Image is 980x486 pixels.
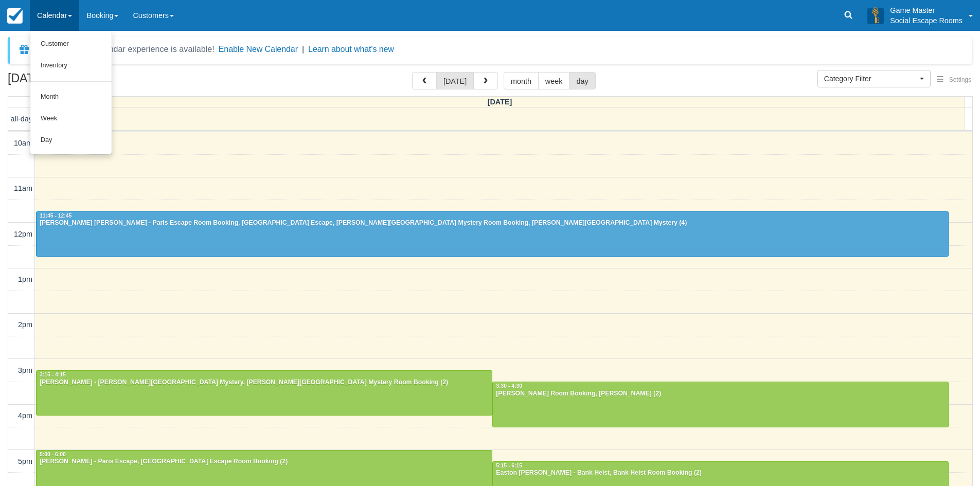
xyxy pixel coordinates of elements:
[11,115,32,123] span: all-day
[30,33,112,55] a: Customer
[14,184,32,192] span: 11am
[8,72,138,91] h2: [DATE]
[890,15,963,26] p: Social Escape Rooms
[14,230,32,238] span: 12pm
[40,372,66,377] span: 3:15 - 4:15
[39,219,946,227] div: [PERSON_NAME] [PERSON_NAME] - Paris Escape Room Booking, [GEOGRAPHIC_DATA] Escape, [PERSON_NAME][...
[890,5,963,15] p: Game Master
[18,457,32,465] span: 5pm
[14,139,32,147] span: 10am
[495,469,946,477] div: Easton [PERSON_NAME] - Bank Heist, Bank Heist Room Booking (2)
[302,45,304,53] span: |
[18,320,32,329] span: 2pm
[30,130,112,151] a: Day
[36,211,949,257] a: 11:45 - 12:45[PERSON_NAME] [PERSON_NAME] - Paris Escape Room Booking, [GEOGRAPHIC_DATA] Escape, [...
[824,74,917,84] span: Category Filter
[496,383,522,389] span: 3:30 - 4:30
[39,379,489,387] div: [PERSON_NAME] - [PERSON_NAME][GEOGRAPHIC_DATA] Mystery, [PERSON_NAME][GEOGRAPHIC_DATA] Mystery Ro...
[30,108,112,130] a: Week
[18,275,32,283] span: 1pm
[538,72,570,89] button: week
[30,55,112,77] a: Inventory
[496,463,522,469] span: 5:15 - 6:15
[949,76,971,83] span: Settings
[40,452,66,457] span: 5:00 - 6:00
[219,44,298,55] button: Enable New Calendar
[7,8,23,24] img: checkfront-main-nav-mini-logo.png
[492,382,949,427] a: 3:30 - 4:30[PERSON_NAME] Room Booking, [PERSON_NAME] (2)
[488,98,512,106] span: [DATE]
[40,213,72,219] span: 11:45 - 12:45
[18,366,32,374] span: 3pm
[18,411,32,420] span: 4pm
[504,72,539,89] button: month
[39,458,489,466] div: [PERSON_NAME] - Paris Escape, [GEOGRAPHIC_DATA] Escape Room Booking (2)
[308,45,394,53] a: Learn about what's new
[34,43,215,56] div: A new Booking Calendar experience is available!
[867,7,884,24] img: A3
[36,370,492,416] a: 3:15 - 4:15[PERSON_NAME] - [PERSON_NAME][GEOGRAPHIC_DATA] Mystery, [PERSON_NAME][GEOGRAPHIC_DATA]...
[30,31,112,154] ul: Calendar
[931,73,977,87] button: Settings
[30,86,112,108] a: Month
[817,70,931,87] button: Category Filter
[569,72,595,89] button: day
[436,72,474,89] button: [DATE]
[495,390,946,398] div: [PERSON_NAME] Room Booking, [PERSON_NAME] (2)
